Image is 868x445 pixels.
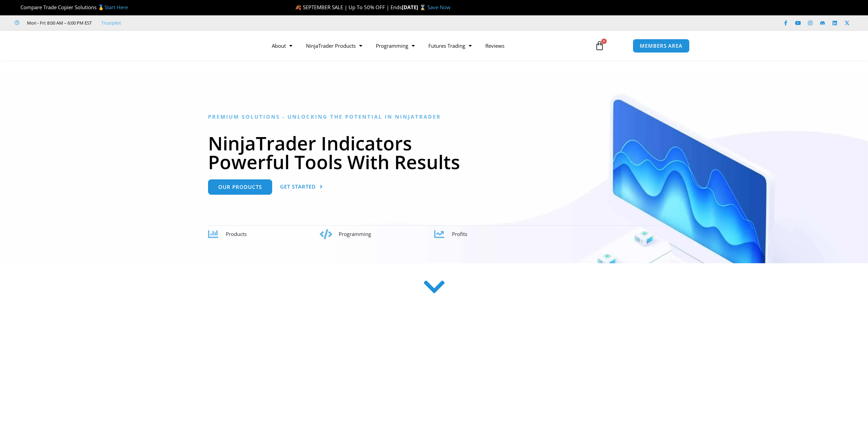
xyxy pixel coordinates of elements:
a: 0 [585,36,615,56]
img: 🏆 [15,5,20,10]
span: MEMBERS AREA [640,43,682,48]
span: 0 [601,39,607,44]
a: Save Now [427,4,451,11]
strong: [DATE] ⌛ [402,4,427,11]
a: MEMBERS AREA [633,39,690,53]
span: Our Products [218,184,262,190]
nav: Menu [265,38,587,54]
a: NinjaTrader Products [299,38,369,54]
span: Programming [339,231,371,237]
img: LogoAI | Affordable Indicators – NinjaTrader [178,33,252,58]
a: Futures Trading [422,38,479,54]
span: 🍂 SEPTEMBER SALE | Up To 50% OFF | Ends [295,4,402,11]
a: Our Products [208,179,272,195]
a: Get Started [280,179,323,195]
a: Trustpilot [101,19,121,27]
a: Programming [369,38,422,54]
span: Get Started [280,184,316,189]
span: Mon - Fri: 8:00 AM – 6:00 PM EST [25,19,92,27]
span: Compare Trade Copier Solutions 🥇 [15,4,128,11]
h1: NinjaTrader Indicators Powerful Tools With Results [208,134,660,171]
a: About [265,38,299,54]
h6: Premium Solutions - Unlocking the Potential in NinjaTrader [208,114,660,120]
span: Profits [452,231,467,237]
a: Reviews [479,38,511,54]
span: Products [226,231,247,237]
a: Start Here [104,4,128,11]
